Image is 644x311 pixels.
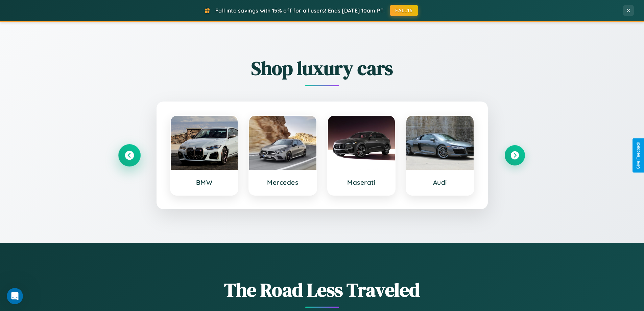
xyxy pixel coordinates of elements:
[335,178,388,186] h3: Maserati
[215,7,385,14] span: Fall into savings with 15% off for all users! Ends [DATE] 10am PT.
[636,142,641,169] div: Give Feedback
[390,5,418,16] button: FALL15
[177,178,231,186] h3: BMW
[413,178,467,186] h3: Audi
[7,288,23,304] iframe: Intercom live chat
[119,277,525,303] h1: The Road Less Traveled
[119,55,525,81] h2: Shop luxury cars
[256,178,310,186] h3: Mercedes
